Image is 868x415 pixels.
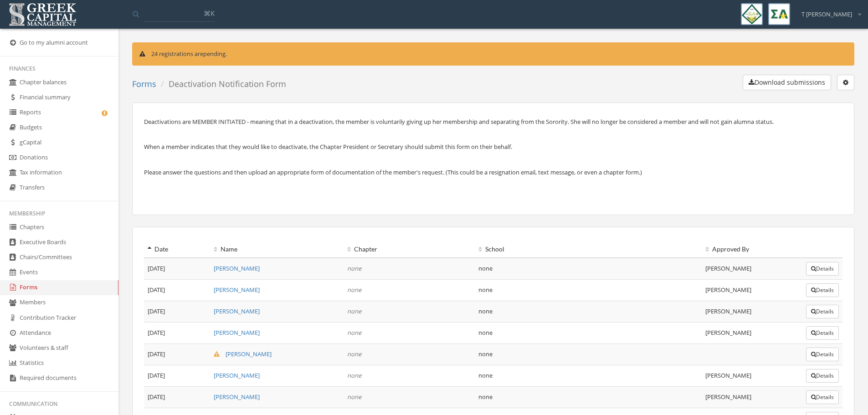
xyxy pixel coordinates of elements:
[806,390,839,404] button: Details
[705,393,751,401] span: [PERSON_NAME]
[806,369,839,383] button: Details
[214,307,260,315] a: [PERSON_NAME]
[214,350,272,358] a: [PERSON_NAME]
[705,286,751,294] span: [PERSON_NAME]
[144,301,210,322] td: [DATE]
[806,305,839,318] button: Details
[344,241,475,258] th: Chapter
[144,142,842,152] p: When a member indicates that they would like to deactivate, the Chapter President or Secretary sh...
[347,393,361,401] em: none
[151,50,193,58] span: 24 registrations
[214,286,260,294] a: [PERSON_NAME]
[796,3,861,19] div: T [PERSON_NAME]
[475,365,702,386] td: none
[144,258,210,280] td: [DATE]
[214,328,260,337] a: [PERSON_NAME]
[705,307,751,315] span: [PERSON_NAME]
[144,365,210,386] td: [DATE]
[144,279,210,301] td: [DATE]
[702,241,802,258] th: Approved By
[705,371,751,379] span: [PERSON_NAME]
[132,42,854,66] div: are pending.
[475,241,702,258] th: School
[347,350,361,358] em: none
[347,328,361,337] em: none
[475,343,702,365] td: none
[743,75,831,90] button: Download submissions
[144,117,842,127] p: Deactivations are MEMBER INITIATED - meaning that in a deactivation, the member is voluntarily gi...
[156,78,286,90] li: Deactivation Notification Form
[705,328,751,337] span: [PERSON_NAME]
[475,322,702,343] td: none
[347,371,361,379] em: none
[144,322,210,343] td: [DATE]
[214,264,260,272] a: [PERSON_NAME]
[144,386,210,408] td: [DATE]
[806,262,839,276] button: Details
[705,264,751,272] span: [PERSON_NAME]
[144,167,842,177] p: Please answer the questions and then upload an appropriate form of documentation of the member's ...
[210,241,344,258] th: Name
[347,307,361,315] em: none
[475,279,702,301] td: none
[347,286,361,294] em: none
[144,343,210,365] td: [DATE]
[806,348,839,361] button: Details
[801,10,852,19] span: T [PERSON_NAME]
[475,258,702,280] td: none
[475,386,702,408] td: none
[475,301,702,322] td: none
[347,264,361,272] em: none
[806,283,839,297] button: Details
[204,9,215,18] span: ⌘K
[806,326,839,340] button: Details
[214,371,260,379] a: [PERSON_NAME]
[132,78,156,89] a: Forms
[144,241,210,258] th: Date
[214,393,260,401] a: [PERSON_NAME]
